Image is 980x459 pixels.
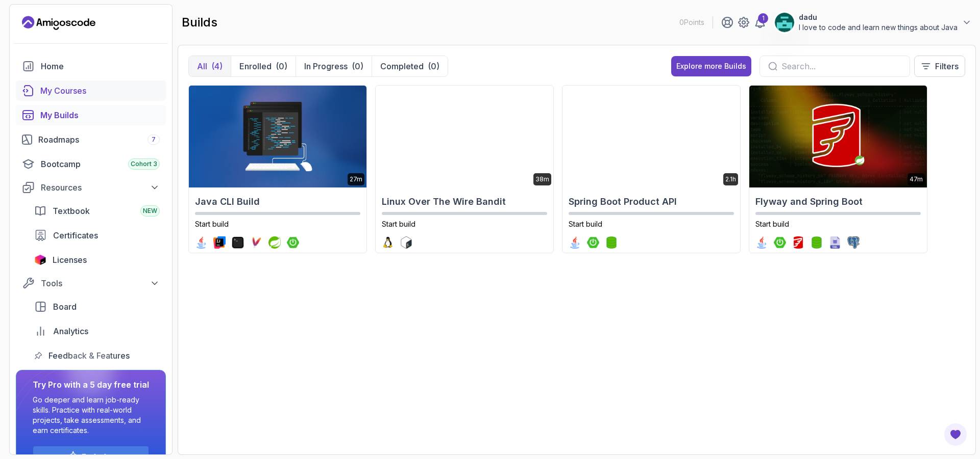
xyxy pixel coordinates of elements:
[53,229,98,241] span: Certificates
[152,136,156,144] span: 7
[189,56,231,76] button: All(4)
[131,160,157,168] span: Cohort 3
[41,158,160,170] div: Bootcamp
[376,86,553,187] img: Linux Over The Wire Bandit card
[16,105,166,125] a: builds
[754,16,766,29] a: 1
[562,86,740,187] img: Spring Boot Product API card
[28,321,166,341] a: analytics
[372,56,448,76] button: Completed(0)
[755,220,789,228] span: Start build
[758,13,768,23] div: 1
[350,175,362,183] p: 27m
[28,250,166,270] a: licenses
[182,14,217,31] h2: builds
[375,85,554,253] a: Linux Over The Wire Bandit card38mLinux Over The Wire BanditStart buildlinux logobash logo
[41,60,160,72] div: Home
[382,220,415,228] span: Start build
[16,56,166,76] a: home
[676,61,746,71] div: Explore more Builds
[749,85,927,253] a: Flyway and Spring Boot card47mFlyway and Spring BootStart buildjava logospring-boot logoflyway lo...
[195,236,207,249] img: java logo
[48,349,130,362] span: Feedback & Features
[232,236,244,249] img: terminal logo
[569,236,581,249] img: java logo
[535,175,549,183] p: 38m
[250,236,262,249] img: maven logo
[213,236,226,249] img: intellij logo
[296,56,372,76] button: In Progress(0)
[671,56,751,76] button: Explore more Builds
[34,255,46,265] img: jetbrains icon
[33,395,149,436] p: Go deeper and learn job-ready skills. Practice with real-world projects, take assessments, and ea...
[799,12,958,22] p: dadu
[268,236,281,249] img: spring logo
[16,178,166,197] button: Resources
[28,296,166,317] a: board
[53,325,88,337] span: Analytics
[53,205,90,217] span: Textbook
[774,236,786,249] img: spring-boot logo
[28,201,166,221] a: textbook
[569,220,602,228] span: Start build
[143,207,157,215] span: NEW
[943,422,968,447] button: Open Feedback Button
[935,60,959,72] p: Filters
[755,195,921,209] h2: Flyway and Spring Boot
[40,85,160,97] div: My Courses
[16,274,166,292] button: Tools
[287,236,299,249] img: spring-boot logo
[799,22,958,33] p: I love to code and learn new things about Java
[16,129,166,150] a: roadmaps
[40,109,160,121] div: My Builds
[910,175,923,183] p: 47m
[38,133,160,146] div: Roadmaps
[749,86,927,187] img: Flyway and Spring Boot card
[211,60,223,72] div: (4)
[679,17,704,28] p: 0 Points
[781,60,901,72] input: Search...
[847,236,860,249] img: postgres logo
[197,60,207,72] p: All
[16,80,166,101] a: courses
[189,86,366,187] img: Java CLI Build card
[28,225,166,246] a: certificates
[829,236,841,249] img: sql logo
[382,236,394,249] img: linux logo
[400,236,412,249] img: bash logo
[231,56,296,76] button: Enrolled(0)
[569,195,734,209] h2: Spring Boot Product API
[304,60,348,72] p: In Progress
[28,345,166,366] a: feedback
[352,60,363,72] div: (0)
[53,301,77,313] span: Board
[428,60,439,72] div: (0)
[239,60,272,72] p: Enrolled
[792,236,804,249] img: flyway logo
[774,12,972,33] button: user profile imagedaduI love to code and learn new things about Java
[195,195,360,209] h2: Java CLI Build
[53,254,87,266] span: Licenses
[188,85,367,253] a: Java CLI Build card27mJava CLI BuildStart buildjava logointellij logoterminal logomaven logosprin...
[587,236,599,249] img: spring-boot logo
[41,277,160,289] div: Tools
[41,181,160,194] div: Resources
[725,175,736,183] p: 2.1h
[195,220,229,228] span: Start build
[914,56,965,77] button: Filters
[22,15,95,31] a: Landing page
[811,236,823,249] img: spring-data-jpa logo
[382,195,547,209] h2: Linux Over The Wire Bandit
[562,85,741,253] a: Spring Boot Product API card2.1hSpring Boot Product APIStart buildjava logospring-boot logospring...
[605,236,618,249] img: spring-data-jpa logo
[16,154,166,174] a: bootcamp
[276,60,287,72] div: (0)
[755,236,768,249] img: java logo
[380,60,424,72] p: Completed
[775,13,794,32] img: user profile image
